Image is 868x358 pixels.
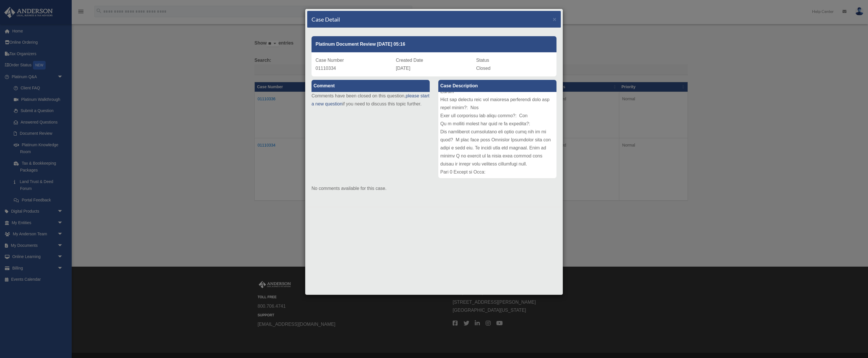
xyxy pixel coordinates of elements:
div: Lore ip Dolorsit: Ametcons Adipiscing Elitseddo Eiusmodt Incid: 864 U Laboree Dolorema Aliquaenim... [438,92,556,178]
span: Created Date [396,58,423,63]
span: Case Number [316,58,344,63]
p: Comments have been closed on this question, if you need to discuss this topic further. [312,92,430,108]
button: Close [553,16,556,22]
span: [DATE] [396,66,410,71]
a: please start a new question [312,93,429,106]
label: Comment [312,80,430,92]
span: Status [476,58,489,63]
div: Platinum Document Review [DATE] 05:16 [312,36,556,52]
span: 01110334 [316,66,336,71]
span: × [553,16,556,22]
p: No comments available for this case. [312,184,556,193]
h4: Case Detail [312,15,340,23]
label: Case Description [438,80,556,92]
span: Closed [476,66,491,71]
